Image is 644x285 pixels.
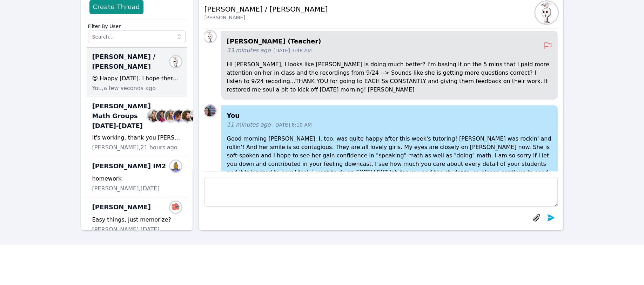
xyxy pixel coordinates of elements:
[92,175,181,183] div: homework
[88,30,186,43] input: Search...
[92,134,181,142] div: it's working, thank you [PERSON_NAME]! :)
[227,111,552,121] h4: You
[173,110,185,122] img: Alexis Asiama
[170,202,181,213] img: Alanda Alonso
[92,161,166,171] span: [PERSON_NAME] IM2
[92,101,151,131] span: [PERSON_NAME] Math Groups [DATE]-[DATE]
[165,110,176,122] img: Sandra Davis
[204,31,216,42] img: Joyce Law
[156,110,168,122] img: Rebecca Miller
[87,156,187,197] div: [PERSON_NAME] IM2vanessa palacioshomework[PERSON_NAME],[DATE]
[535,1,558,24] img: Joyce Law
[227,121,271,129] span: 11 minutes ago
[92,52,173,72] span: [PERSON_NAME] / [PERSON_NAME]
[87,48,187,97] div: [PERSON_NAME] / [PERSON_NAME]Joyce Law😍 Happy [DATE]. I hope there are more reasons for you to fe...
[227,36,544,46] h4: [PERSON_NAME] (Teacher)
[204,4,328,14] h2: [PERSON_NAME] / [PERSON_NAME]
[204,105,216,116] img: Leah Hoff
[227,135,552,185] p: Good morning [PERSON_NAME], I, too, was quite happy after this week's tutoring! [PERSON_NAME] was...
[92,184,160,193] span: [PERSON_NAME], [DATE]
[87,97,187,156] div: [PERSON_NAME] Math Groups [DATE]-[DATE]Sarah BenzingerRebecca MillerSandra DavisAlexis AsiamaDian...
[148,110,159,122] img: Sarah Benzinger
[92,74,181,83] div: 😍 Happy [DATE]. I hope there are more reasons for you to feel those good things [DATE]. And I und...
[88,20,186,30] label: Filter By User
[92,216,181,224] div: Easy things, just memorize?
[170,161,181,172] img: vanessa palacios
[92,202,151,212] span: [PERSON_NAME]
[227,46,271,55] span: 33 minutes ago
[92,84,156,93] span: You, a few seconds ago
[92,143,177,152] span: [PERSON_NAME], 21 hours ago
[87,197,187,238] div: [PERSON_NAME]Alanda AlonsoEasy things, just memorize?[PERSON_NAME],[DATE]
[170,56,181,67] img: Joyce Law
[204,14,328,21] div: [PERSON_NAME]
[92,225,160,234] span: [PERSON_NAME], [DATE]
[190,110,201,122] img: Johnicia Haynes
[274,121,312,128] span: [DATE] 8:10 AM
[227,60,552,94] p: Hi [PERSON_NAME], I looks like [PERSON_NAME] is doing much better? I'm basing it on the 5 mins th...
[274,47,312,54] span: [DATE] 7:48 AM
[182,110,193,122] img: Diana Carle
